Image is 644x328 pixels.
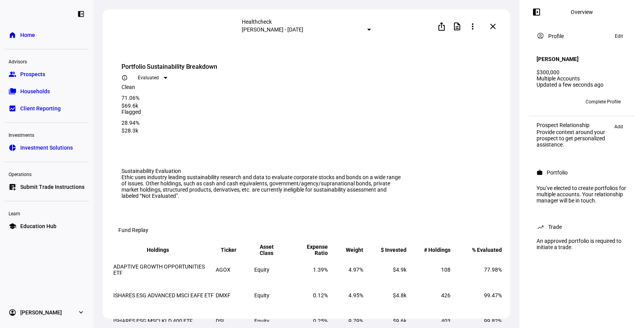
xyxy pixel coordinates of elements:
[537,56,579,62] h4: [PERSON_NAME]
[113,318,193,324] span: ISHARES ESG MSCI KLD 400 ETF
[548,33,564,39] div: Profile
[121,75,128,81] mat-icon: info_outline
[221,247,248,253] span: Ticker
[537,222,627,232] eth-panel-overview-card-header: Trade
[20,87,50,95] span: Households
[472,247,502,253] div: % Evaluated
[537,122,611,128] div: Prospect Relationship
[113,292,214,298] span: ISHARES ESG ADVANCED MSCI EAFE ETF
[254,267,269,273] span: Equity
[424,247,450,253] div: # Holdings
[488,22,498,31] mat-icon: close
[484,267,502,273] span: 77.98%
[5,66,89,82] a: groupProspects
[611,122,627,131] button: Add
[393,292,406,298] span: $4.8k
[242,26,303,33] mat-select-trigger: [PERSON_NAME] - [DATE]
[216,292,231,298] span: DMXF
[532,7,541,17] mat-icon: left_panel_open
[9,309,16,316] eth-mat-symbol: account_circle
[254,318,269,324] span: Equity
[537,69,627,75] div: $300,000
[441,267,450,273] span: 108
[532,235,632,253] div: An approved portfolio is required to initiate a trade.
[5,208,89,218] div: Learn
[537,32,544,40] mat-icon: account_circle
[348,318,363,324] span: 9.79%
[484,318,502,324] span: 99.82%
[348,292,363,298] span: 4.95%
[393,318,406,324] span: $9.6k
[121,109,494,115] div: Flagged
[9,31,16,39] eth-mat-symbol: home
[5,140,89,155] a: pie_chartInvestment Solutions
[121,84,386,90] div: Clean
[9,144,16,152] eth-mat-symbol: pie_chart
[611,31,627,41] button: Edit
[313,318,328,324] span: 0.25%
[579,96,627,108] button: Complete Profile
[121,95,386,101] div: 71.06%
[147,247,181,253] span: Holdings
[121,62,494,72] div: Portfolio Sustainability Breakdown
[113,263,205,276] span: ADAPTIVE GROWTH OPPORTUNITIES ETF
[20,183,84,191] span: Submit Trade Instructions
[532,182,632,207] div: You’ve elected to create portfolios for multiple accounts. Your relationship manager will be in t...
[20,222,56,230] span: Education Hub
[313,292,328,298] span: 0.12%
[548,224,562,230] div: Trade
[5,101,89,116] a: bid_landscapeClient Reporting
[20,70,45,78] span: Prospects
[5,56,89,66] div: Advisors
[5,27,89,43] a: homeHome
[20,144,73,152] span: Investment Solutions
[615,31,623,41] span: Edit
[254,292,269,298] span: Equity
[77,10,85,18] eth-mat-symbol: left_panel_close
[121,120,494,126] div: 28.94%
[9,105,16,112] eth-mat-symbol: bid_landscape
[537,75,627,82] div: Multiple Accounts
[468,22,477,31] mat-icon: more_vert
[292,244,327,256] span: Expense Ratio
[348,267,363,273] span: 4.97%
[121,127,494,134] div: $28.3k
[9,87,16,95] eth-mat-symbol: folder_copy
[121,174,401,199] div: Ethic uses industry leading sustainability research and data to evaluate corporate stocks and bon...
[5,84,89,99] a: folder_copyHouseholds
[216,267,231,273] span: AGOX
[9,183,16,191] eth-mat-symbol: list_alt_add
[20,105,61,112] span: Client Reporting
[551,99,558,105] span: HM
[334,247,363,253] span: Weight
[537,168,627,177] eth-panel-overview-card-header: Portfolio
[537,129,611,148] div: Provide context around your prospect to get personalized assistance.
[77,309,85,316] eth-mat-symbol: expand_more
[138,75,159,80] span: Evaluated
[20,31,35,39] span: Home
[484,292,502,298] span: 99.47%
[254,244,290,256] span: Asset Class
[5,129,89,140] div: Investments
[547,169,568,176] div: Portfolio
[441,292,450,298] span: 426
[118,227,148,233] eth-data-table-title: Fund Replay
[537,169,543,176] mat-icon: work
[216,318,224,324] span: DSI
[121,168,494,174] div: Sustainability Evaluation
[121,103,386,109] div: $69.6k
[586,96,621,108] span: Complete Profile
[614,122,623,131] span: Add
[571,9,593,15] div: Overview
[9,70,16,78] eth-mat-symbol: group
[393,267,406,273] span: $4.9k
[313,267,328,273] span: 1.39%
[369,247,406,253] span: $ Invested
[441,318,450,324] span: 403
[242,19,371,25] div: Healthcheck
[537,82,627,88] div: Updated a few seconds ago
[9,222,16,230] eth-mat-symbol: school
[20,309,62,316] span: [PERSON_NAME]
[452,22,462,31] mat-icon: description
[437,22,446,31] mat-icon: ios_share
